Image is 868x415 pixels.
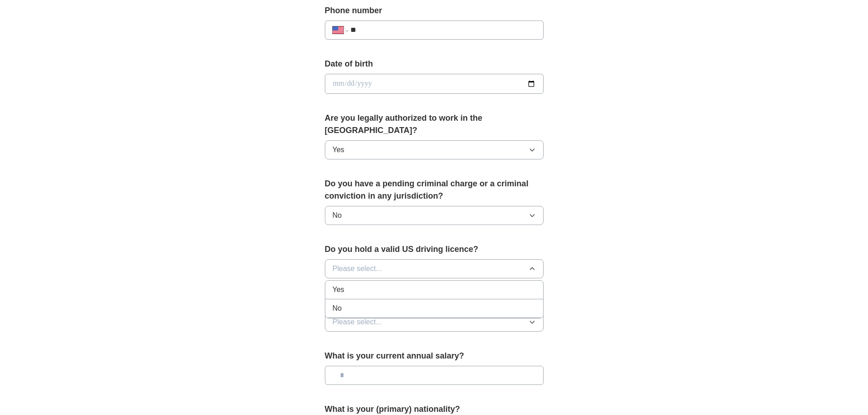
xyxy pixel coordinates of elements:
[325,350,544,362] label: What is your current annual salary?
[333,210,342,221] span: No
[325,5,544,17] label: Phone number
[333,144,344,155] span: Yes
[325,243,544,256] label: Do you hold a valid US driving licence?
[325,140,544,159] button: Yes
[333,303,342,314] span: No
[325,178,544,202] label: Do you have a pending criminal charge or a criminal conviction in any jurisdiction?
[325,206,544,225] button: No
[325,259,544,278] button: Please select...
[325,112,544,137] label: Are you legally authorized to work in the [GEOGRAPHIC_DATA]?
[325,58,544,70] label: Date of birth
[333,317,382,328] span: Please select...
[325,313,544,332] button: Please select...
[333,284,344,295] span: Yes
[333,263,382,274] span: Please select...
